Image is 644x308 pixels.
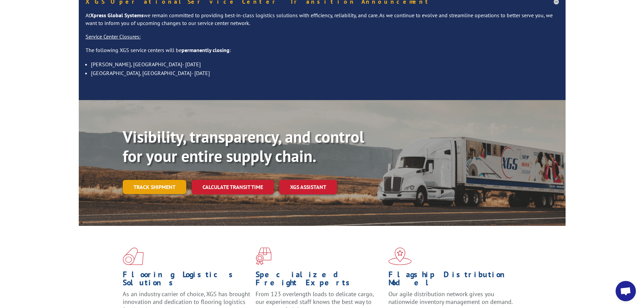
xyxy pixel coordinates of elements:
[279,180,337,194] a: XGS ASSISTANT
[256,247,271,265] img: xgs-icon-focused-on-flooring-red
[91,69,559,77] li: [GEOGRAPHIC_DATA], [GEOGRAPHIC_DATA]- [DATE]
[86,33,141,40] u: Service Center Closures:
[123,270,251,290] h1: Flooring Logistics Solutions
[388,290,513,306] span: Our agile distribution network gives you nationwide inventory management on demand.
[256,270,383,290] h1: Specialized Freight Experts
[388,270,516,290] h1: Flagship Distribution Model
[192,180,274,194] a: Calculate transit time
[388,247,412,265] img: xgs-icon-flagship-distribution-model-red
[91,60,559,69] li: [PERSON_NAME], [GEOGRAPHIC_DATA]- [DATE]
[616,281,636,301] a: Open chat
[123,126,364,167] b: Visibility, transparency, and control for your entire supply chain.
[90,12,144,19] strong: Xpress Global Systems
[86,11,559,33] p: At we remain committed to providing best-in-class logistics solutions with efficiency, reliabilit...
[123,180,186,194] a: Track shipment
[123,247,144,265] img: xgs-icon-total-supply-chain-intelligence-red
[86,46,559,60] p: The following XGS service centers will be :
[182,47,230,53] strong: permanently closing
